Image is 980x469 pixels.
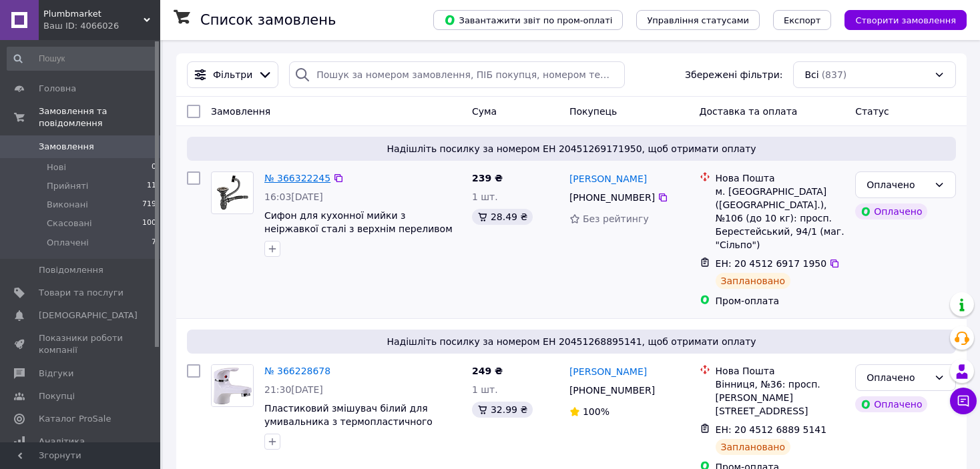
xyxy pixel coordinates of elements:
[214,172,250,213] img: Фото товару
[855,106,889,117] span: Статус
[583,213,649,224] span: Без рейтингу
[152,237,156,249] span: 7
[716,258,827,269] span: ЕН: 20 4512 6917 1950
[264,403,439,454] a: Пластиковий змішувач білий для умивальника з термопластичного пластику кран для умивальника раков...
[685,68,782,81] span: Збережені фільтри:
[289,61,625,88] input: Пошук за номером замовлення, ПІБ покупця, номером телефону, Email, номером накладної
[39,287,124,299] span: Товари та послуги
[39,83,76,95] span: Головна
[472,106,497,117] span: Cума
[472,191,498,202] span: 1 шт.
[700,106,798,117] span: Доставка та оплата
[472,366,503,376] span: 249 ₴
[211,364,254,407] a: Фото товару
[716,185,845,252] div: м. [GEOGRAPHIC_DATA] ([GEOGRAPHIC_DATA].), №106 (до 10 кг): просп. Берестейський, 94/1 (маг. "Сіл...
[567,188,658,207] div: [PHONE_NUMBER]
[43,20,160,32] div: Ваш ID: 4066026
[192,142,951,155] span: Надішліть посилку за номером ЕН 20451269171950, щоб отримати оплату
[831,14,967,25] a: Створити замовлення
[567,381,658,400] div: [PHONE_NUMBER]
[264,366,330,376] a: № 366228678
[264,191,323,202] span: 16:03[DATE]
[950,388,977,414] button: Чат з покупцем
[39,310,138,322] span: [DEMOGRAPHIC_DATA]
[773,10,832,30] button: Експорт
[804,68,818,81] span: Всі
[39,368,73,380] span: Відгуки
[569,106,617,117] span: Покупець
[47,217,92,229] span: Скасовані
[844,10,967,30] button: Створити замовлення
[716,294,845,308] div: Пром-оплата
[200,12,336,28] h1: Список замовлень
[39,332,124,356] span: Показники роботи компанії
[784,15,821,25] span: Експорт
[39,436,85,448] span: Аналітика
[213,68,252,81] span: Фільтри
[472,209,533,225] div: 28.49 ₴
[855,396,927,412] div: Оплачено
[142,199,156,211] span: 719
[716,439,791,455] div: Заплановано
[152,161,156,173] span: 0
[855,15,956,25] span: Створити замовлення
[716,378,845,418] div: Вінниця, №36: просп. [PERSON_NAME][STREET_ADDRESS]
[569,172,647,185] a: [PERSON_NAME]
[39,105,160,129] span: Замовлення та повідомлення
[142,217,156,229] span: 100
[39,141,94,153] span: Замовлення
[47,161,66,173] span: Нові
[647,15,749,25] span: Управління статусами
[47,199,88,211] span: Виконані
[7,47,158,71] input: Пошук
[47,237,89,249] span: Оплачені
[43,8,144,20] span: Plumbmarket
[444,14,612,26] span: Завантажити звіт по пром-оплаті
[192,335,951,348] span: Надішліть посилку за номером ЕН 20451268895141, щоб отримати оплату
[472,173,503,183] span: 239 ₴
[212,365,253,406] img: Фото товару
[569,365,647,378] a: [PERSON_NAME]
[867,177,929,192] div: Оплачено
[264,173,330,183] a: № 366322245
[264,210,453,261] a: Сифон для кухонної мийки з неіржавкої сталі з верхнім переливом для кухонної раковини євросифон P...
[39,413,111,425] span: Каталог ProSale
[39,390,75,402] span: Покупці
[433,10,623,30] button: Завантажити звіт по пром-оплаті
[211,106,270,117] span: Замовлення
[211,171,254,214] a: Фото товару
[716,171,845,185] div: Нова Пошта
[472,402,533,418] div: 32.99 ₴
[472,384,498,395] span: 1 шт.
[855,203,927,219] div: Оплачено
[867,370,929,385] div: Оплачено
[716,364,845,378] div: Нова Пошта
[264,384,323,395] span: 21:30[DATE]
[716,424,827,435] span: ЕН: 20 4512 6889 5141
[636,10,760,30] button: Управління статусами
[147,180,156,192] span: 11
[47,180,88,192] span: Прийняті
[716,273,791,289] div: Заплановано
[822,69,847,80] span: (837)
[39,264,103,276] span: Повідомлення
[583,406,609,417] span: 100%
